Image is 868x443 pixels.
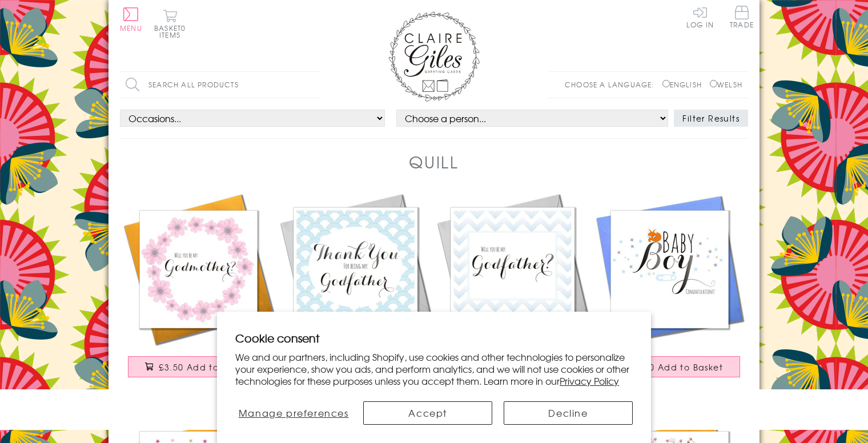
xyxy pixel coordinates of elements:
label: English [662,79,708,90]
p: We and our partners, including Shopify, use cookies and other technologies to personalize your ex... [235,351,633,386]
button: Decline [504,401,633,425]
a: Baby Card, Sleeping Fox, Baby Boy Congratulations £3.50 Add to Basket [591,191,748,389]
button: Menu [120,7,142,31]
h1: Quill [409,150,459,174]
img: Religious Occassions Card, Pink Flowers, Will you be my Godmother? [120,191,277,348]
button: Manage preferences [235,401,352,425]
span: Trade [730,6,754,28]
input: Welsh [710,80,717,87]
a: Religious Occassions Card, Blue Circles, Thank You for being my Godfather £3.50 Add to Basket [277,191,434,389]
button: £3.50 Add to Basket [128,356,270,377]
img: Religious Occassions Card, Blue Circles, Thank You for being my Godfather [277,191,434,348]
button: Accept [363,401,492,425]
a: Religious Occassions Card, Pink Flowers, Will you be my Godmother? £3.50 Add to Basket [120,191,277,389]
label: Welsh [710,79,742,90]
span: Manage preferences [239,406,349,420]
span: £3.50 Add to Basket [159,361,252,373]
input: Search all products [120,72,320,98]
a: Log In [686,6,714,28]
button: £3.50 Add to Basket [599,356,741,377]
button: Filter Results [674,110,748,127]
button: Basket0 items [154,9,186,38]
img: Religious Occassions Card, Blue Stripes, Will you be my Godfather? [434,191,591,348]
img: Claire Giles Greetings Cards [388,11,480,102]
a: Privacy Policy [560,374,619,388]
input: Search [308,72,320,98]
a: Religious Occassions Card, Blue Stripes, Will you be my Godfather? £3.50 Add to Basket [434,191,591,389]
span: £3.50 Add to Basket [630,361,723,373]
p: Choose a language: [565,79,660,90]
span: 0 items [159,23,186,40]
span: Menu [120,23,142,33]
a: Trade [730,6,754,30]
h2: Cookie consent [235,330,633,346]
input: English [662,80,670,87]
img: Baby Card, Sleeping Fox, Baby Boy Congratulations [591,191,748,348]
